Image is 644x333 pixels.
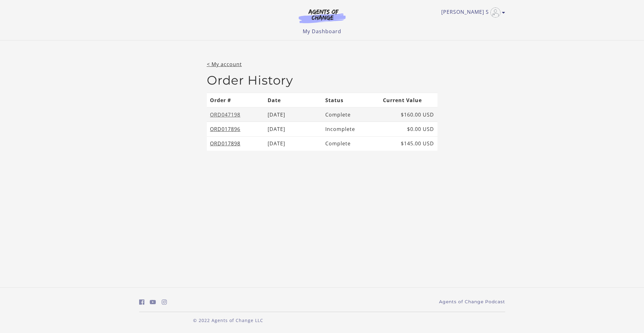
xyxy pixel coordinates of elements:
[139,299,144,305] i: https://www.facebook.com/groups/aswbtestprep (Open in a new window)
[150,299,156,305] i: https://www.youtube.com/c/AgentsofChangeTestPrepbyMeaganMitchell (Open in a new window)
[264,136,322,151] td: [DATE]
[264,107,322,122] td: [DATE]
[264,122,322,136] td: [DATE]
[380,136,437,151] td: $145.00 USD
[139,317,317,324] p: © 2022 Agents of Change LLC
[322,107,380,122] td: Complete
[303,28,341,35] a: My Dashboard
[150,298,156,307] a: https://www.youtube.com/c/AgentsofChangeTestPrepbyMeaganMitchell (Open in a new window)
[162,298,167,307] a: https://www.instagram.com/agentsofchangeprep/ (Open in a new window)
[139,298,144,307] a: https://www.facebook.com/groups/aswbtestprep (Open in a new window)
[210,140,240,147] a: ORD017898
[207,73,437,88] h2: Order History
[210,111,240,118] a: ORD047198
[439,299,505,305] a: Agents of Change Podcast
[380,107,437,122] td: $160.00 USD
[322,136,380,151] td: Complete
[441,8,502,18] a: Toggle menu
[207,93,264,107] th: Order #
[292,9,352,23] img: Agents of Change Logo
[380,122,437,136] td: $0.00 USD
[380,93,437,107] th: Current Value
[264,93,322,107] th: Date
[322,122,380,136] td: Incomplete
[162,299,167,305] i: https://www.instagram.com/agentsofchangeprep/ (Open in a new window)
[207,61,242,68] a: < My account
[322,93,380,107] th: Status
[210,126,240,133] a: ORD017896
